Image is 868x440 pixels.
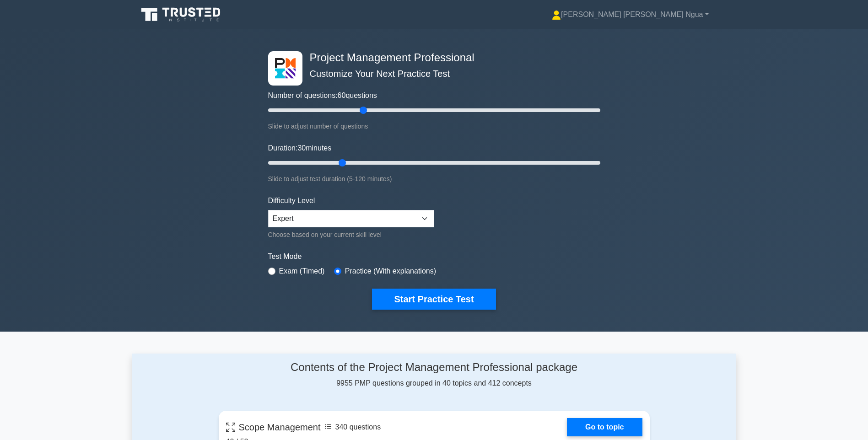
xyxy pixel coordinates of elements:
[372,289,496,310] button: Start Practice Test
[567,418,642,436] a: Go to topic
[268,143,332,154] label: Duration: minutes
[219,361,650,389] div: 9955 PMP questions grouped in 40 topics and 412 concepts
[297,144,306,152] span: 30
[268,251,600,262] label: Test Mode
[530,5,730,24] a: [PERSON_NAME] [PERSON_NAME] Ngua
[345,266,436,277] label: Practice (With explanations)
[268,173,600,184] div: Slide to adjust test duration (5-120 minutes)
[268,195,315,206] label: Difficulty Level
[306,51,555,64] h4: Project Management Professional
[279,266,325,277] label: Exam (Timed)
[268,90,377,101] label: Number of questions: questions
[268,229,434,240] div: Choose based on your current skill level
[268,121,600,132] div: Slide to adjust number of questions
[338,91,346,99] span: 60
[219,361,650,374] h4: Contents of the Project Management Professional package
[306,68,555,79] h5: Customize Your Next Practice Test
